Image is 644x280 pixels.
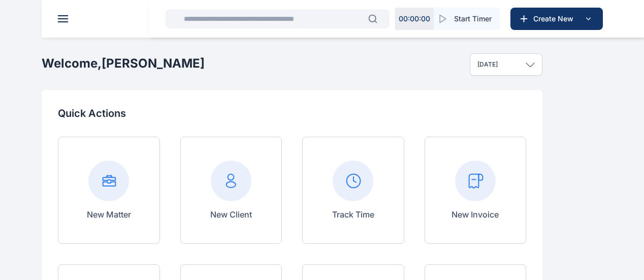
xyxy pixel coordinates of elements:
p: New Invoice [452,208,499,221]
p: New Matter [87,208,131,221]
p: [DATE] [477,60,498,69]
p: 00 : 00 : 00 [399,14,430,24]
p: Quick Actions [58,106,526,120]
span: Start Timer [454,14,492,24]
h2: Welcome, [PERSON_NAME] [42,55,205,72]
p: Track Time [332,208,374,221]
p: New Client [210,208,252,221]
button: Start Timer [434,8,500,30]
span: Create New [529,14,582,24]
button: Create New [510,8,603,30]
